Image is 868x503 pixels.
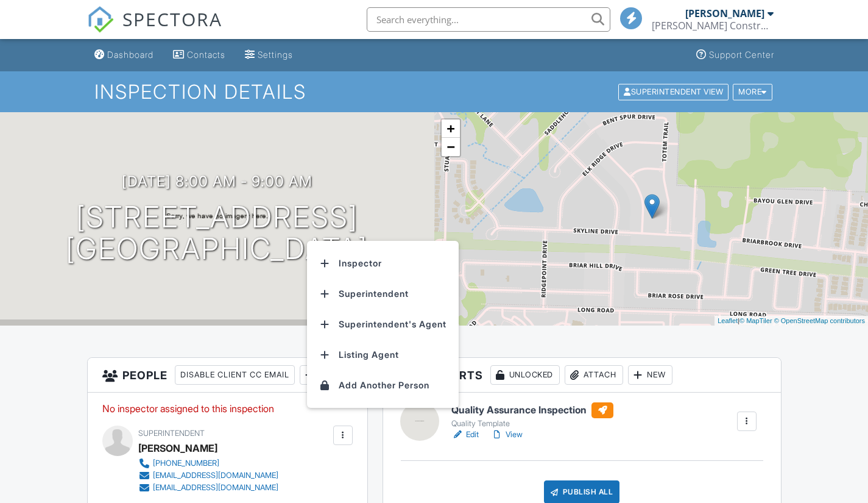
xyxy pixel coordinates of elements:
img: The Best Home Inspection Software - Spectora [87,6,114,33]
div: [PERSON_NAME] [138,439,217,457]
input: Search everything... [367,7,610,32]
a: Contacts [168,44,230,66]
a: Dashboard [90,44,158,66]
div: Unlocked [490,365,560,385]
div: New [628,365,672,385]
div: Attach [565,365,623,385]
h1: Inspection Details [94,81,773,102]
div: Disable Client CC Email [175,365,295,385]
div: New [300,365,344,385]
li: Add Another Person [314,370,451,401]
a: Zoom out [442,138,460,156]
h1: [STREET_ADDRESS] [GEOGRAPHIC_DATA] [66,201,368,266]
div: Hanson Construction Consulting [652,20,774,32]
span: SPECTORA [122,6,222,32]
div: More [733,84,772,100]
h3: Reports [383,358,781,393]
a: Settings [240,44,298,66]
div: Contacts [187,49,225,60]
span: Superintendent [138,429,205,438]
a: View [491,429,523,441]
div: [PERSON_NAME] [685,7,764,20]
a: Edit [451,429,479,441]
div: [PHONE_NUMBER] [153,458,219,468]
div: Quality Template [451,419,613,429]
div: [EMAIL_ADDRESS][DOMAIN_NAME] [153,471,278,480]
a: Superintendent View [617,87,732,96]
div: Support Center [709,49,774,60]
a: [PHONE_NUMBER] [138,457,278,469]
a: Leaflet [718,317,738,324]
a: Zoom in [442,120,460,138]
h3: [DATE] 8:00 am - 9:00 am [122,173,312,190]
div: Settings [258,49,293,60]
a: © OpenStreetMap contributors [774,317,865,324]
a: Support Center [691,44,779,66]
div: | [715,316,868,326]
a: © MapTiler [739,317,772,324]
div: Dashboard [107,49,153,60]
div: Superintendent View [618,84,729,100]
h6: Quality Assurance Inspection [451,402,613,418]
a: Quality Assurance Inspection Quality Template [451,402,613,429]
a: [EMAIL_ADDRESS][DOMAIN_NAME] [138,482,278,494]
h3: People [88,358,367,393]
div: [EMAIL_ADDRESS][DOMAIN_NAME] [153,483,278,493]
li: Listing Agent [314,340,451,370]
a: SPECTORA [87,16,222,42]
a: [EMAIL_ADDRESS][DOMAIN_NAME] [138,469,278,482]
p: No inspector assigned to this inspection [102,402,353,415]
